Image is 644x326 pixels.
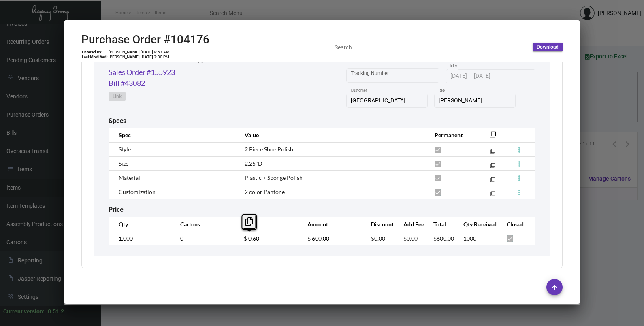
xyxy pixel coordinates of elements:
[119,174,140,181] span: Material
[299,217,363,231] th: Amount
[119,160,128,167] span: Size
[109,117,126,125] h2: Specs
[537,44,559,51] span: Download
[474,73,513,79] input: End date
[245,160,262,167] span: 2.25"D
[108,50,170,55] td: [PERSON_NAME] [DATE] 9:57 AM
[245,174,303,181] span: Plastic + Sponge Polish
[426,128,478,142] th: Permanent
[81,50,108,55] td: Entered By:
[113,93,122,100] span: Link
[490,179,495,184] mat-icon: filter_none
[236,217,299,231] th: Rate
[363,217,395,231] th: Discount
[81,55,108,60] td: Last Modified:
[109,67,175,78] a: Sales Order #155923
[109,128,237,142] th: Spec
[119,146,131,153] span: Style
[371,235,385,242] span: $0.00
[109,92,126,101] button: Link
[490,150,495,156] mat-icon: filter_none
[455,217,499,231] th: Qty Received
[237,128,426,142] th: Value
[533,43,563,51] button: Download
[433,235,454,242] span: $600.00
[109,206,124,213] h2: Price
[119,188,156,195] span: Customization
[172,217,236,231] th: Cartons
[403,235,418,242] span: $0.00
[463,235,476,242] span: 1000
[48,307,64,316] div: 0.51.2
[109,217,173,231] th: Qty
[81,33,209,47] h2: Purchase Order #104176
[395,217,425,231] th: Add Fee
[108,55,170,60] td: [PERSON_NAME] [DATE] 2:30 PM
[490,134,496,140] mat-icon: filter_none
[499,217,535,231] th: Closed
[109,78,145,89] a: Bill #43082
[3,307,45,316] div: Current version:
[490,164,495,170] mat-icon: filter_none
[469,73,472,79] span: –
[245,217,253,226] i: Copy
[245,188,285,195] span: 2 color Pantone
[245,146,293,153] span: 2 Piece Shoe Polish
[490,193,495,198] mat-icon: filter_none
[450,73,467,79] input: Start date
[425,217,455,231] th: Total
